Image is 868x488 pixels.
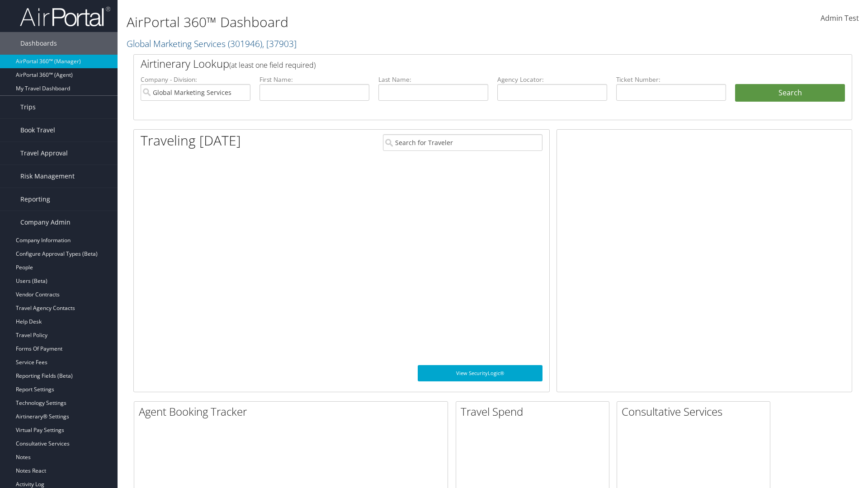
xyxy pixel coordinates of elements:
[20,119,55,141] span: Book Travel
[259,75,369,84] label: First Name:
[461,404,609,419] h2: Travel Spend
[821,5,859,33] a: Admin Test
[616,75,726,84] label: Ticket Number:
[127,38,297,50] a: Global Marketing Services
[20,211,71,234] span: Company Admin
[141,131,241,150] h1: Traveling [DATE]
[418,365,542,381] a: View SecurityLogic®
[20,96,36,118] span: Trips
[20,6,110,27] img: airportal-logo.png
[141,56,785,71] h2: Airtinerary Lookup
[622,404,770,419] h2: Consultative Services
[228,38,262,50] span: ( 301946 )
[141,75,250,84] label: Company - Division:
[20,142,68,164] span: Travel Approval
[229,60,316,70] span: (at least one field required)
[497,75,607,84] label: Agency Locator:
[378,75,488,84] label: Last Name:
[383,134,542,151] input: Search for Traveler
[735,84,845,102] button: Search
[127,13,615,32] h1: AirPortal 360™ Dashboard
[139,404,448,419] h2: Agent Booking Tracker
[20,32,57,55] span: Dashboards
[821,13,859,23] span: Admin Test
[262,38,297,50] span: , [ 37903 ]
[20,165,75,188] span: Risk Management
[20,188,50,211] span: Reporting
